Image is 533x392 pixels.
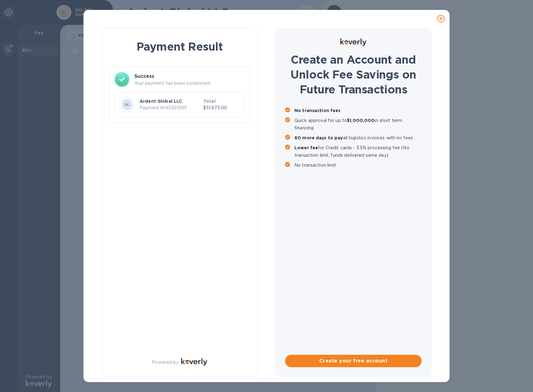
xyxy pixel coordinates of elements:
p: $51,975.00 [203,105,240,111]
p: Ardent Global LLC [140,98,201,104]
p: Your payment has been completed. [134,80,245,87]
button: Create your free account [285,355,422,367]
h1: Payment Result [112,39,248,54]
b: Total [203,99,216,104]
span: Create your free account [290,357,417,365]
b: Lower fee [294,145,318,150]
b: 60 more days to pay [294,135,343,140]
p: Powered by [152,359,178,366]
b: $1,000,000 [347,118,374,123]
b: AL [124,102,130,107]
p: Quick approval for up to in short term financing [294,117,422,132]
p: all logistics invoices with no fees [294,134,422,142]
img: Logo [340,38,366,46]
b: No transaction fees [294,108,341,113]
h3: Success [134,73,245,80]
p: for Credit cards - 3.5% processing fee (No transaction limit, funds delivered same day) [294,144,422,159]
p: Payment № 40361595 [140,105,201,111]
img: Logo [181,358,207,366]
h1: Create an Account and Unlock Fee Savings on Future Transactions [285,52,422,97]
p: No transaction limit [294,161,422,169]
